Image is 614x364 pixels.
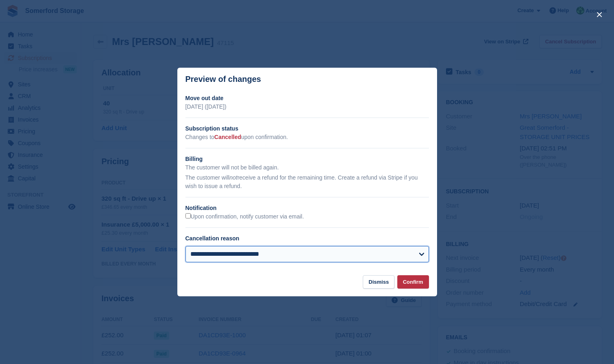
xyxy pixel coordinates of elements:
label: Upon confirmation, notify customer via email. [185,213,304,221]
p: Preview of changes [185,75,261,84]
button: Dismiss [363,275,394,289]
h2: Notification [185,204,429,212]
h2: Subscription status [185,124,429,133]
p: The customer will receive a refund for the remaining time. Create a refund via Stripe if you wish... [185,173,429,191]
button: close [593,8,606,21]
p: Changes to upon confirmation. [185,133,429,141]
h2: Move out date [185,94,429,103]
p: [DATE] ([DATE]) [185,103,429,111]
h2: Billing [185,155,429,163]
input: Upon confirmation, notify customer via email. [185,213,191,218]
label: Cancellation reason [185,235,239,242]
p: The customer will not be billed again. [185,163,429,172]
span: Cancelled [214,134,241,140]
em: not [229,174,237,181]
button: Confirm [397,275,429,289]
